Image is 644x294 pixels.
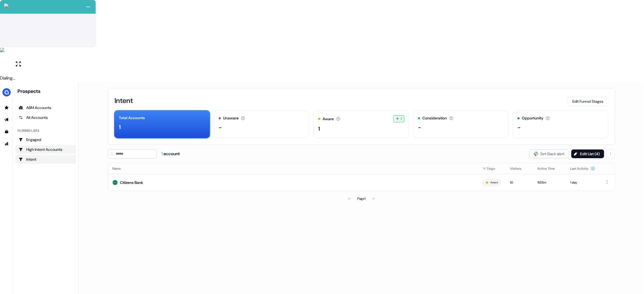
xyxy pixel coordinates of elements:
div: - [219,123,222,131]
button: Last Activity [570,164,595,174]
a: All accounts [15,113,76,122]
button: Visitors [510,164,528,174]
div: Prospects [17,88,76,95]
a: Go to Intent [15,155,76,164]
div: Opportunity [522,115,543,121]
div: High Intent Accounts [19,147,73,152]
div: - [517,123,521,131]
div: Intent [19,157,73,162]
a: ABM Accounts [15,103,76,112]
h3: Intent [115,97,133,104]
div: Engaged [19,137,73,142]
div: Page 1 [357,196,365,201]
div: Aware [323,116,334,122]
div: 1 day [570,180,595,185]
a: Go to prospects [2,103,11,112]
span: 1 [161,151,163,157]
div: Filtered lists [17,128,39,133]
button: Edit List (4) [571,149,604,158]
span: 1 [401,116,402,122]
div: Unaware [223,115,239,121]
a: Go to High Intent Accounts [15,145,76,154]
div: 1 [318,125,320,133]
div: Citizens Bank [120,180,143,185]
div: 1 [119,123,121,131]
th: Name [108,163,478,174]
div: account [161,151,180,157]
div: - [418,123,421,131]
div: 10 [510,180,529,185]
a: Go to outbound experience [2,115,11,124]
div: Total Accounts [119,115,145,121]
button: Set Slack alert [529,149,569,158]
a: Go to templates [2,127,11,136]
a: Go to attribution [2,139,11,148]
div: Stage [482,166,501,171]
img: callcloud-icon-white-35.svg [4,4,8,8]
button: Active Time [537,164,561,174]
a: Go to Engaged [15,135,76,144]
div: Consideration [422,115,447,121]
div: 11:55m [537,180,561,185]
div: All Accounts [19,115,73,120]
button: Aware [490,180,498,185]
div: ABM Accounts [19,105,73,110]
button: Edit Funnel Stages [568,96,608,106]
